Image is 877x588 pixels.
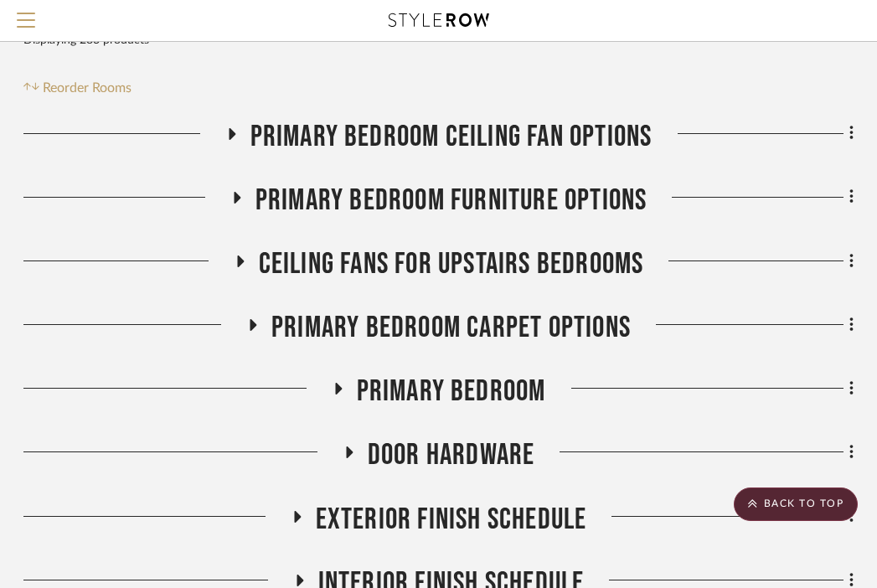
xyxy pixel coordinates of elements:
button: Reorder Rooms [23,78,132,98]
span: EXTERIOR FINISH SCHEDULE [316,502,587,538]
span: Reorder Rooms [43,78,132,98]
scroll-to-top-button: BACK TO TOP [734,487,858,521]
span: Primary Bedroom [357,374,546,410]
span: DOOR HARDWARE [368,437,535,473]
span: Primary Bedroom Ceiling Fan Options [250,119,653,155]
span: Primary Bedroom furniture Options [255,183,647,219]
span: Primary Bedroom Carpet Options [271,310,631,346]
span: Ceiling fans for upstairs bedrooms [259,246,644,282]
